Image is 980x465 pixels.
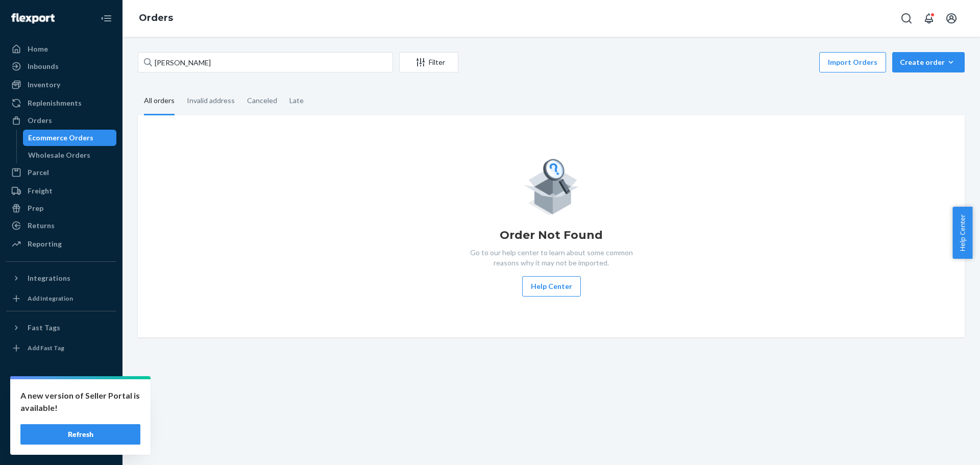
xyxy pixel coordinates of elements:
a: Parcel [6,164,116,181]
a: Help Center [6,419,116,435]
a: Wholesale Orders [23,147,117,163]
div: Fast Tags [28,323,60,333]
a: Inventory [6,77,116,93]
div: Replenishments [28,98,82,108]
ol: breadcrumbs [131,4,181,33]
div: Freight [28,186,53,196]
button: Refresh [20,424,140,445]
a: Returns [6,217,116,234]
button: Integrations [6,270,116,286]
img: Flexport logo [11,13,55,23]
div: Filter [400,57,458,67]
a: Add Fast Tag [6,340,116,356]
button: Filter [399,52,458,72]
div: Parcel [28,167,49,178]
a: Prep [6,200,116,216]
a: Freight [6,183,116,199]
div: Ecommerce Orders [28,133,93,143]
img: Empty list [524,156,579,215]
a: Add Integration [6,290,116,307]
a: Talk to Support [6,402,116,418]
div: Integrations [28,273,70,283]
div: Reporting [28,239,62,249]
div: Inbounds [28,61,59,71]
button: Open Search Box [896,8,917,29]
div: Late [289,87,304,114]
div: Canceled [247,87,277,114]
div: Returns [28,221,55,231]
div: Add Fast Tag [28,344,64,352]
div: Orders [28,115,52,126]
button: Give Feedback [6,436,116,453]
div: Add Integration [28,294,73,303]
h1: Order Not Found [500,227,603,243]
button: Fast Tags [6,320,116,336]
a: Home [6,41,116,57]
button: Help Center [522,276,581,297]
div: Create order [900,57,957,67]
a: Orders [139,12,173,23]
button: Close Navigation [96,8,116,29]
div: Invalid address [187,87,235,114]
p: A new version of Seller Portal is available! [20,389,140,414]
a: Reporting [6,236,116,252]
div: All orders [144,87,175,115]
input: Search orders [138,52,393,72]
button: Help Center [952,207,972,259]
button: Import Orders [819,52,886,72]
p: Go to our help center to learn about some common reasons why it may not be imported. [462,248,641,268]
a: Replenishments [6,95,116,111]
div: Inventory [28,80,60,90]
div: Prep [28,203,43,213]
div: Home [28,44,48,54]
a: Inbounds [6,58,116,75]
button: Create order [892,52,965,72]
a: Orders [6,112,116,129]
a: Ecommerce Orders [23,130,117,146]
button: Open account menu [941,8,962,29]
div: Wholesale Orders [28,150,90,160]
button: Open notifications [919,8,939,29]
a: Settings [6,384,116,401]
